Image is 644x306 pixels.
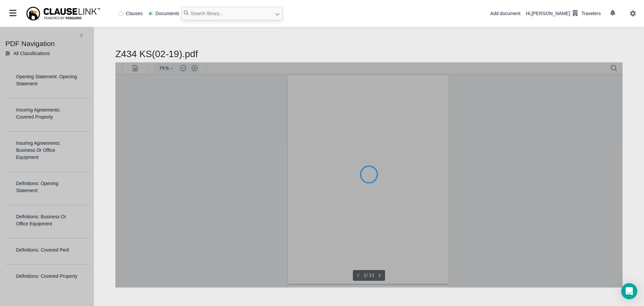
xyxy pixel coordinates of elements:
label: Documents [148,11,179,16]
input: Search library... [182,7,282,20]
div: Hi, [PERSON_NAME] [526,8,601,19]
img: ClauseLink [25,6,101,21]
div: Add document [490,10,520,17]
div: Travelers [581,10,601,17]
iframe: webviewer [115,62,623,288]
h2: Z434 KS(02-19).pdf [115,48,623,60]
label: Clauses [118,11,143,16]
div: Open Intercom Messenger [621,283,637,299]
